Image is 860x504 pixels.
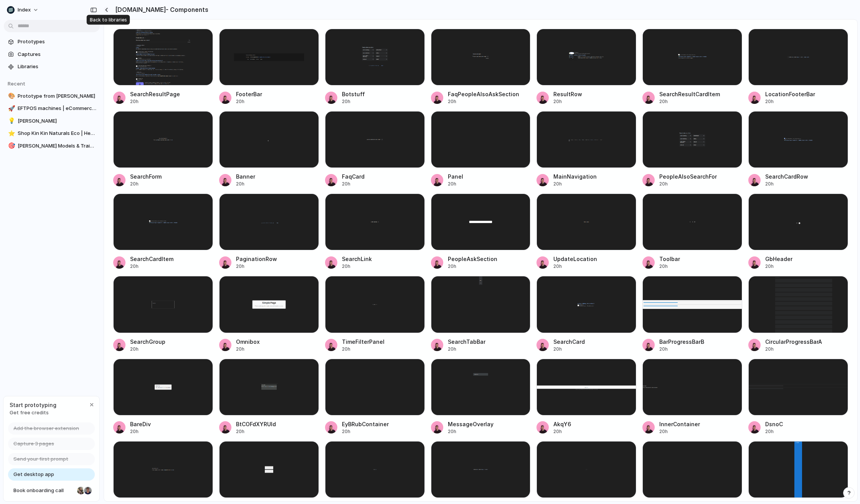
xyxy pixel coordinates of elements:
[236,346,260,353] div: 20h
[18,105,97,112] span: EFTPOS machines | eCommerce | free quote | Tyro
[342,263,372,270] div: 20h
[130,98,180,105] div: 20h
[7,130,15,137] button: ⭐
[659,338,704,346] div: BarProgressBarB
[553,98,582,105] div: 20h
[765,172,808,181] div: SearchCardRow
[130,90,180,98] div: SearchResultPage
[130,181,162,187] div: 20h
[4,49,100,60] a: Captures
[130,263,173,270] div: 20h
[76,486,86,495] div: Nicole Kubica
[342,98,365,105] div: 20h
[342,181,365,187] div: 20h
[448,181,463,187] div: 20h
[8,117,13,125] div: 💡
[659,98,720,105] div: 20h
[553,255,597,263] div: UpdateLocation
[130,255,173,263] div: SearchCardItem
[448,420,494,428] div: MessageOverlay
[553,172,597,181] div: MainNavigation
[448,255,497,263] div: PeopleAskSection
[8,92,13,100] div: 🎨
[13,487,74,494] span: Book onboarding call
[130,346,165,353] div: 20h
[130,338,165,346] div: SearchGroup
[765,338,822,346] div: CircularProgressBarA
[659,263,680,270] div: 20h
[553,338,585,346] div: SearchCard
[18,117,97,125] span: [PERSON_NAME]
[236,428,276,435] div: 20h
[8,129,13,138] div: ⭐
[8,141,13,150] div: 🎯
[765,255,792,263] div: GbHeader
[553,181,597,187] div: 20h
[4,103,100,114] a: 🚀EFTPOS machines | eCommerce | free quote | Tyro
[765,263,792,270] div: 20h
[448,263,497,270] div: 20h
[448,428,494,435] div: 20h
[236,263,277,270] div: 20h
[448,172,463,181] div: Panel
[13,455,68,463] span: Send your first prompt
[765,428,783,435] div: 20h
[8,104,13,113] div: 🚀
[342,420,389,428] div: EyBRubContainer
[4,115,100,127] a: 💡[PERSON_NAME]
[10,409,56,417] span: Get free credits
[4,61,100,72] a: Libraries
[553,428,571,435] div: 20h
[553,420,571,428] div: AkqY6
[83,486,92,495] div: Christian Iacullo
[659,90,720,98] div: SearchResultCardItem
[342,346,385,353] div: 20h
[659,172,717,181] div: PeopleAlsoSearchFor
[448,346,485,353] div: 20h
[7,117,15,125] button: 💡
[18,38,97,46] span: Prototypes
[130,420,151,428] div: BareDiv
[553,263,597,270] div: 20h
[659,181,717,187] div: 20h
[7,142,15,150] button: 🎯
[4,4,43,16] button: Index
[342,90,365,98] div: Botstuff
[130,428,151,435] div: 20h
[87,15,130,25] div: Back to libraries
[236,90,262,98] div: FooterBar
[13,425,79,432] span: Add the browser extension
[765,420,783,428] div: DsnoC
[18,130,97,137] span: Shop Kin Kin Naturals Eco | Healthylife
[18,92,97,100] span: Prototype from [PERSON_NAME]
[112,5,208,14] h2: [DOMAIN_NAME] - Components
[18,63,97,71] span: Libraries
[13,440,54,448] span: Capture 3 pages
[765,90,815,98] div: LocationFooterBar
[448,98,519,105] div: 20h
[18,142,97,150] span: [PERSON_NAME] Models & Training - [PERSON_NAME][URL]
[4,90,100,102] a: 🎨Prototype from [PERSON_NAME]
[448,338,485,346] div: SearchTabBar
[765,346,822,353] div: 20h
[765,98,815,105] div: 20h
[7,92,15,100] button: 🎨
[659,346,704,353] div: 20h
[8,484,95,497] a: Book onboarding call
[236,181,255,187] div: 20h
[236,338,260,346] div: Omnibox
[553,90,582,98] div: ResultRow
[18,51,97,58] span: Captures
[765,181,808,187] div: 20h
[659,428,700,435] div: 20h
[236,172,255,181] div: Banner
[342,172,365,181] div: FaqCard
[7,105,15,112] button: 🚀
[4,128,100,139] a: ⭐Shop Kin Kin Naturals Eco | Healthylife
[659,255,680,263] div: Toolbar
[8,468,95,481] a: Get desktop app
[10,401,56,409] span: Start prototyping
[553,346,585,353] div: 20h
[236,255,277,263] div: PaginationRow
[13,471,54,478] span: Get desktop app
